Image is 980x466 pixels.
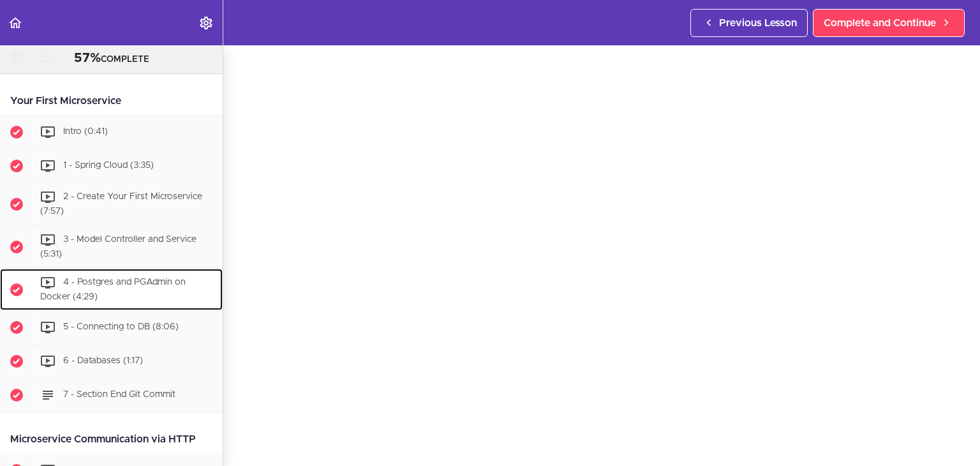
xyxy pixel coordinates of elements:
[63,323,179,332] span: 5 - Connecting to DB (8:06)
[63,128,108,137] span: Intro (0:41)
[40,235,197,259] span: 3 - Model Controller and Service (5:31)
[16,50,207,67] div: COMPLETE
[8,15,23,31] svg: Back to course curriculum
[40,193,202,216] span: 2 - Create Your First Microservice (7:57)
[824,15,936,31] span: Complete and Continue
[719,15,797,31] span: Previous Lesson
[63,391,175,400] span: 7 - Section End Git Commit
[74,52,101,64] span: 57%
[198,15,214,31] svg: Settings Menu
[813,9,965,37] a: Complete and Continue
[690,9,808,37] a: Previous Lesson
[40,278,186,301] span: 4 - Postgres and PGAdmin on Docker (4:29)
[63,162,154,170] span: 1 - Spring Cloud (3:35)
[63,357,143,366] span: 6 - Databases (1:17)
[249,56,954,453] iframe: Video Player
